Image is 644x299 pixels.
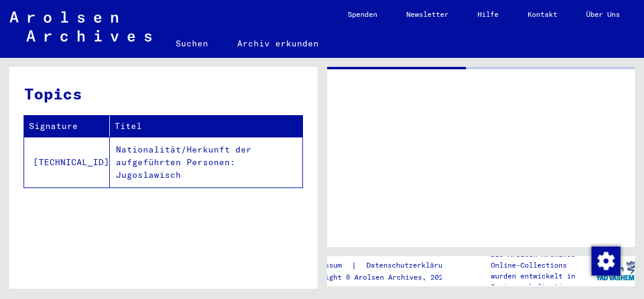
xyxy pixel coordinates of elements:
[10,11,151,42] img: Arolsen_neg.svg
[591,247,620,275] img: Zustimmung ändern
[110,137,302,187] td: Nationalität/Herkunft der aufgeführten Personen: Jugoslawisch
[304,259,465,272] div: |
[24,82,302,105] h3: Topics
[357,259,465,272] a: Datenschutzerklärung
[491,271,596,292] p: wurden entwickelt in Partnerschaft mit
[24,137,110,187] td: [TECHNICAL_ID]
[24,116,110,137] th: Signature
[491,249,596,271] p: Die Arolsen Archives Online-Collections
[304,272,465,283] p: Copyright © Arolsen Archives, 2021
[304,259,351,272] a: Impressum
[591,246,620,275] div: Zustimmung ändern
[223,29,333,58] a: Archiv erkunden
[161,29,223,58] a: Suchen
[110,116,302,137] th: Titel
